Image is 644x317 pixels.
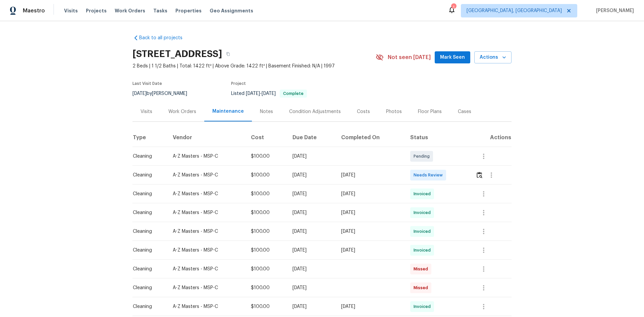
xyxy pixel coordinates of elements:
[115,7,145,14] span: Work Orders
[480,53,506,62] span: Actions
[173,191,240,197] div: A-Z Masters - MSP-C
[414,191,433,197] span: Invoiced
[168,108,196,115] div: Work Orders
[292,303,331,310] div: [DATE]
[287,128,336,147] th: Due Date
[341,247,399,254] div: [DATE]
[64,7,78,14] span: Visits
[251,303,281,310] div: $100.00
[251,153,281,160] div: $100.00
[133,172,162,178] div: Cleaning
[173,303,240,310] div: A-Z Masters - MSP-C
[474,51,512,64] button: Actions
[292,266,331,272] div: [DATE]
[292,228,331,235] div: [DATE]
[132,51,222,57] h2: [STREET_ADDRESS]
[414,153,432,160] span: Pending
[167,128,246,147] th: Vendor
[132,82,162,86] span: Last Visit Date
[414,172,445,178] span: Needs Review
[23,7,45,14] span: Maestro
[357,108,370,115] div: Costs
[593,7,634,14] span: [PERSON_NAME]
[251,209,281,216] div: $100.00
[341,209,399,216] div: [DATE]
[414,284,431,291] span: Missed
[132,63,376,69] span: 2 Beds | 1 1/2 Baths | Total: 1422 ft² | Above Grade: 1422 ft² | Basement Finished: N/A | 1997
[341,172,399,178] div: [DATE]
[405,128,470,147] th: Status
[414,209,433,216] span: Invoiced
[133,191,162,197] div: Cleaning
[173,172,240,178] div: A-Z Masters - MSP-C
[132,128,167,147] th: Type
[467,7,562,14] span: [GEOGRAPHIC_DATA], [GEOGRAPHIC_DATA]
[173,266,240,272] div: A-Z Masters - MSP-C
[341,228,399,235] div: [DATE]
[341,303,399,310] div: [DATE]
[246,91,260,96] span: [DATE]
[292,172,331,178] div: [DATE]
[251,228,281,235] div: $100.00
[86,7,107,14] span: Projects
[336,128,405,147] th: Completed On
[133,284,162,291] div: Cleaning
[386,108,402,115] div: Photos
[212,108,244,115] div: Maintenance
[251,172,281,178] div: $100.00
[133,209,162,216] div: Cleaning
[210,7,253,14] span: Geo Assignments
[132,90,195,98] div: by [PERSON_NAME]
[440,53,465,62] span: Mark Seen
[388,54,431,61] span: Not seen [DATE]
[246,128,287,147] th: Cost
[175,7,202,14] span: Properties
[132,35,197,41] a: Back to all projects
[414,247,433,254] span: Invoiced
[414,266,431,272] span: Missed
[292,284,331,291] div: [DATE]
[246,91,276,96] span: -
[231,82,246,86] span: Project
[458,108,471,115] div: Cases
[173,228,240,235] div: A-Z Masters - MSP-C
[292,247,331,254] div: [DATE]
[470,128,512,147] th: Actions
[251,247,281,254] div: $100.00
[292,153,331,160] div: [DATE]
[260,108,273,115] div: Notes
[141,108,152,115] div: Visits
[477,172,482,178] img: Review Icon
[289,108,341,115] div: Condition Adjustments
[222,48,234,60] button: Copy Address
[133,153,162,160] div: Cleaning
[414,303,433,310] span: Invoiced
[251,191,281,197] div: $100.00
[133,247,162,254] div: Cleaning
[251,266,281,272] div: $100.00
[251,284,281,291] div: $100.00
[280,92,306,96] span: Complete
[451,4,456,11] div: 1
[414,228,433,235] span: Invoiced
[173,209,240,216] div: A-Z Masters - MSP-C
[173,284,240,291] div: A-Z Masters - MSP-C
[153,8,167,13] span: Tasks
[292,191,331,197] div: [DATE]
[133,228,162,235] div: Cleaning
[476,167,483,183] button: Review Icon
[418,108,442,115] div: Floor Plans
[133,266,162,272] div: Cleaning
[262,91,276,96] span: [DATE]
[132,91,147,96] span: [DATE]
[231,91,307,96] span: Listed
[173,153,240,160] div: A-Z Masters - MSP-C
[133,303,162,310] div: Cleaning
[292,209,331,216] div: [DATE]
[173,247,240,254] div: A-Z Masters - MSP-C
[435,51,470,64] button: Mark Seen
[341,191,399,197] div: [DATE]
